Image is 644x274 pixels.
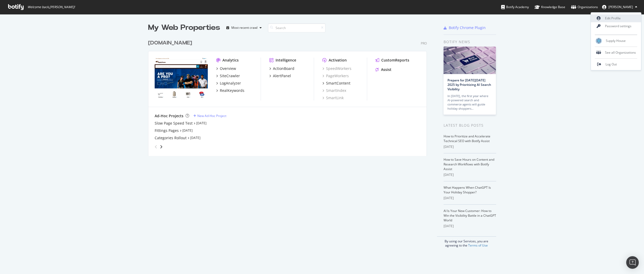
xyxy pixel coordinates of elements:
[444,134,490,143] a: How to Prioritize and Accelerate Technical SEO with Botify Assist
[231,26,257,29] div: Most recent crawl
[591,22,641,30] a: Password settings
[571,4,598,10] div: Organizations
[381,67,391,72] div: Assist
[220,81,241,86] div: LogAnalyzer
[444,25,486,30] a: Botify Chrome Plugin
[447,78,491,91] a: Prepare for [DATE][DATE] 2025 by Prioritizing AI Search Visibility
[444,224,496,228] div: [DATE]
[444,47,496,74] img: Prepare for Black Friday 2025 by Prioritizing AI Search Visibility
[606,38,626,43] span: Supply House
[608,5,633,9] span: Alejandra Roca
[193,114,226,118] a: New Ad-Hoc Project
[444,209,496,222] a: AI Is Your New Customer: How to Win the Visibility Battle in a ChatGPT World
[444,185,491,194] a: What Happens When ChatGPT Is Your Holiday Shopper?
[190,136,200,140] a: [DATE]
[182,128,193,133] a: [DATE]
[155,113,183,119] div: Ad-Hoc Projects
[437,236,496,248] div: By using our Services, you are agreeing to the
[268,23,326,32] input: Search
[444,39,496,45] div: Botify news
[27,5,75,9] span: Welcome back, [PERSON_NAME] !
[322,95,344,100] a: SmartLink
[197,114,226,118] div: New Ad-Hoc Project
[273,73,291,79] div: AlertPanel
[216,73,240,79] a: SiteCrawler
[196,121,206,125] a: [DATE]
[447,94,492,111] div: In [DATE], the first year where AI-powered search and commerce agents will guide holiday shoppers…
[591,60,641,68] a: Log Out
[155,121,193,126] a: Slow Page Speed Test
[216,81,241,86] a: LogAnalyzer
[501,4,529,10] div: Botify Academy
[148,33,431,156] div: grid
[326,81,350,86] div: SmartContent
[276,58,296,63] div: Intelligence
[376,58,409,63] a: CustomReports
[148,39,192,47] div: [DOMAIN_NAME]
[220,73,240,79] div: SiteCrawler
[596,38,602,44] img: Supply House
[269,73,291,79] a: AlertPanel
[155,128,179,133] a: Fittings Pages
[591,49,641,57] div: See all Organizations
[468,243,488,248] a: Terms of Use
[224,24,264,32] button: Most recent crawl
[444,157,494,171] a: How to Save Hours on Content and Research Workflows with Botify Assist
[322,81,350,86] a: SmartContent
[216,66,236,71] a: Overview
[155,135,187,141] a: Categories Rollout
[273,66,294,71] div: ActionBoard
[444,144,496,149] div: [DATE]
[606,62,617,66] span: Log Out
[148,39,194,47] a: [DOMAIN_NAME]
[155,58,208,100] img: www.supplyhouse.com
[153,143,159,151] div: angle-left
[626,256,639,269] div: Open Intercom Messenger
[376,67,391,72] a: Assist
[148,23,220,33] div: My Web Properties
[329,58,347,63] div: Activation
[222,58,239,63] div: Analytics
[598,3,641,11] button: [PERSON_NAME]
[535,4,565,10] div: Knowledge Base
[220,66,236,71] div: Overview
[449,25,486,30] div: Botify Chrome Plugin
[381,58,409,63] div: CustomReports
[322,88,346,93] a: SmartIndex
[444,196,496,200] div: [DATE]
[216,88,244,93] a: RealKeywords
[322,66,351,71] a: SpeedWorkers
[269,66,294,71] a: ActionBoard
[444,172,496,177] div: [DATE]
[322,73,349,79] a: PageWorkers
[421,41,427,46] div: Pro
[444,122,496,128] div: Latest Blog Posts
[220,88,244,93] div: RealKeywords
[591,14,641,22] a: Edit Profile
[159,144,163,149] div: angle-right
